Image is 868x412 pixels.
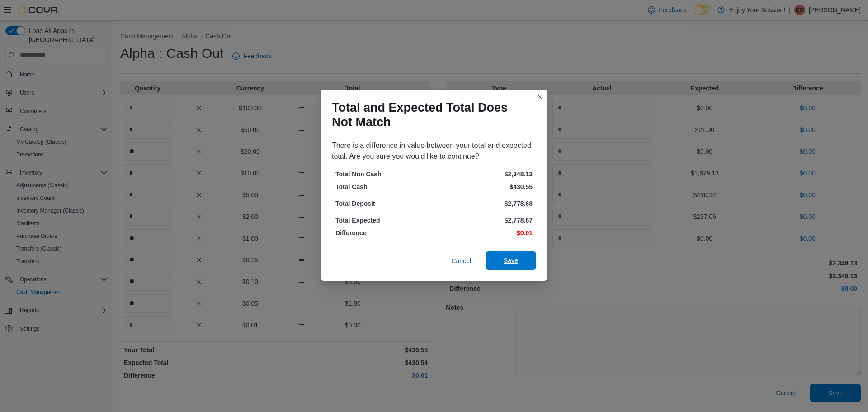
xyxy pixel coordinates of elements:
span: Cancel [451,256,471,265]
span: Save [504,256,518,265]
p: $0.01 [436,228,533,237]
p: Total Cash [335,182,432,191]
p: $2,778.67 [436,216,533,225]
button: Closes this modal window [534,91,545,102]
div: There is a difference in value between your total and expected total. Are you sure you would like... [332,140,536,162]
p: Total Non Cash [335,170,432,179]
button: Cancel [448,252,475,270]
p: $2,348.13 [436,170,533,179]
p: Difference [335,228,432,237]
p: $2,778.68 [436,199,533,208]
p: Total Expected [335,216,432,225]
h1: Total and Expected Total Does Not Match [332,100,529,129]
button: Save [486,251,536,270]
p: $430.55 [436,182,533,191]
p: Total Deposit [335,199,432,208]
